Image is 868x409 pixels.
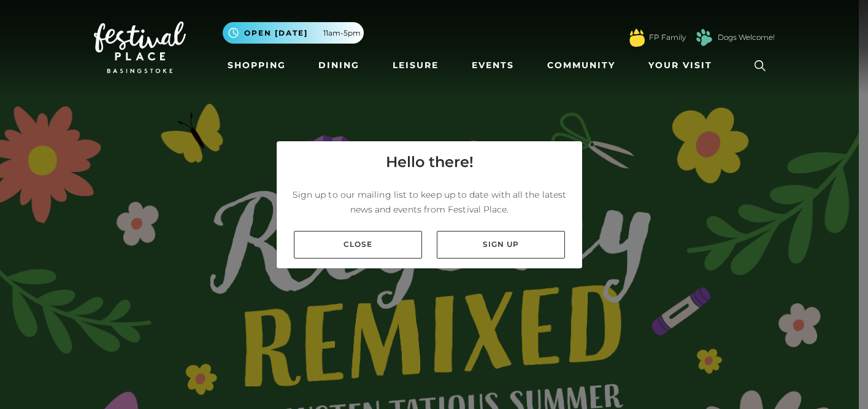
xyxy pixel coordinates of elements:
[467,54,519,77] a: Events
[313,54,364,77] a: Dining
[542,54,620,77] a: Community
[294,231,422,259] a: Close
[388,54,444,77] a: Leisure
[223,54,291,77] a: Shopping
[643,54,723,77] a: Your Visit
[286,187,572,217] p: Sign up to our mailing list to keep up to date with all the latest news and events from Festival ...
[323,28,361,39] span: 11am-5pm
[244,28,308,39] span: Open [DATE]
[94,21,186,73] img: Festival Place Logo
[648,59,712,72] span: Your Visit
[718,32,775,43] a: Dogs Welcome!
[223,22,364,44] button: Open [DATE] 11am-5pm
[649,32,686,43] a: FP Family
[437,231,565,259] a: Sign up
[386,151,474,173] h4: Hello there!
